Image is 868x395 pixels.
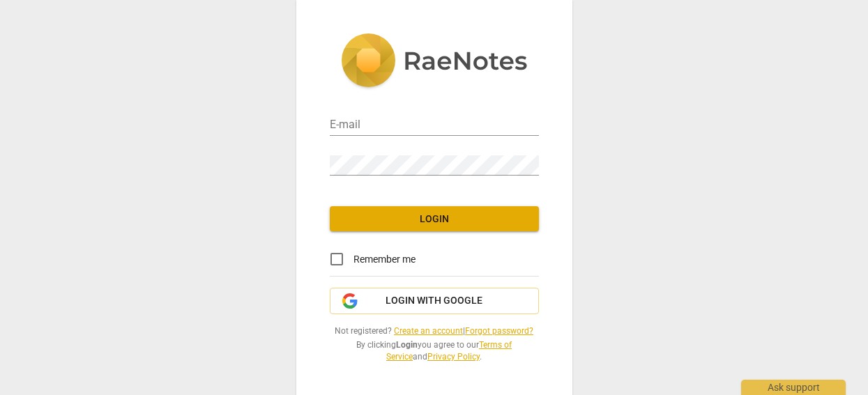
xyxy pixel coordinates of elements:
[341,212,528,226] span: Login
[396,340,418,350] b: Login
[353,252,416,267] span: Remember me
[741,380,846,395] div: Ask support
[330,206,539,231] button: Login
[330,325,539,337] span: Not registered? |
[427,352,480,362] a: Privacy Policy
[465,326,533,336] a: Forgot password?
[386,340,512,362] a: Terms of Service
[394,326,463,336] a: Create an account
[386,294,482,308] span: Login with Google
[330,339,539,362] span: By clicking you agree to our and .
[341,33,528,91] img: 5ac2273c67554f335776073100b6d88f.svg
[330,288,539,314] button: Login with Google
